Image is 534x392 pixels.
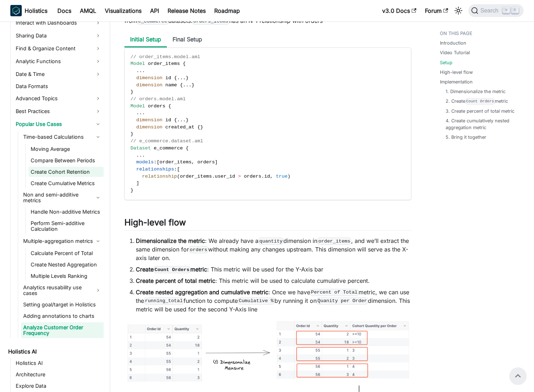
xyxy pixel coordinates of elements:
a: Analytic Functions [14,56,104,67]
span: . [186,82,189,88]
span: created_at [165,124,195,130]
a: API [146,5,163,16]
a: Handle Non-additive Metrics [29,207,104,217]
span: true [276,174,288,179]
span: { [174,117,177,123]
span: name [165,82,177,88]
img: Holistics [10,5,22,16]
span: orders [148,103,165,109]
span: user_id [215,174,235,179]
a: Compare Between Periods [29,156,104,166]
code: Cumulative % [238,297,274,305]
a: Setting goal/target in Holistics [21,300,104,310]
button: Switch between dark and light mode (currently light mode) [453,5,464,16]
span: } [130,188,133,193]
span: orders [244,174,261,179]
span: . [136,68,139,73]
a: Video Tutorial [440,49,470,56]
a: Data Formats [14,81,104,91]
a: Visualizations [101,5,146,16]
strong: Create nested aggregation and cumulative metric [136,289,268,296]
span: Model [130,61,145,66]
span: : [174,167,177,172]
span: { [168,103,171,109]
a: Date & Time [14,68,104,80]
span: , [191,159,194,165]
span: [ [156,159,159,165]
a: Setup [440,59,452,66]
span: relationships [136,167,174,172]
a: Analyze Customer Order Frequency [21,322,104,338]
span: . [136,153,139,158]
strong: Create percent of total metric [136,277,215,284]
a: Introduction [440,40,466,46]
code: orders [189,246,208,253]
span: // orders.model.aml [130,96,186,102]
span: order_items [180,174,212,179]
span: . [139,153,142,158]
a: 3. Create percent of total metric [446,108,514,114]
span: : [154,159,156,165]
a: Holistics AI [6,347,104,357]
span: . [180,75,183,81]
span: . [180,117,183,123]
code: Count Orders [154,266,190,273]
code: order_items [317,238,351,245]
a: AMQL [76,5,101,16]
span: } [186,117,189,123]
span: { [183,61,186,66]
span: orders [197,159,215,165]
span: } [130,89,133,95]
span: ] [136,180,139,186]
a: Calculate Percent of Total [29,248,104,258]
span: [ [177,167,180,172]
span: . [183,75,186,81]
span: id [165,75,171,81]
a: 5. Bring it together [446,134,486,141]
li: Final Setup [167,32,208,47]
a: Docs [53,5,76,16]
a: Time-based Calculations [21,131,104,143]
code: Count Orders [465,98,495,105]
b: Holistics [25,6,47,15]
span: . [139,110,142,116]
button: Scroll back to top [509,367,527,385]
a: Perform Semi-additive Calculation [29,218,104,234]
li: : This metric will be used to calculate cumulative percent. [136,276,411,285]
span: { [174,75,177,81]
li: : We already have a dimension in , and we’ll extract the same dimension for without making any ch... [136,236,411,262]
span: models [136,159,154,165]
span: relationship [142,174,177,179]
span: } [191,82,194,88]
a: Create Cumulative Metrics [29,178,104,188]
span: e_commerce [154,146,183,151]
span: . [142,153,145,158]
a: Roadmap [210,5,244,16]
nav: Docs sidebar [3,21,110,392]
span: . [177,75,180,81]
li: : Once we have metric, we can use the function to compute by running it on dimension. This metric... [136,288,411,314]
kbd: K [512,7,519,14]
a: Analytics reusability use cases [21,282,104,298]
a: Interact with Dashboards [14,17,104,29]
span: dimension [136,117,162,123]
a: Multiple-aggregation metrics [21,235,104,247]
span: id [264,174,270,179]
code: Quanity per Order [317,297,368,305]
span: ] [215,159,218,165]
strong: Dimensionalize the metric [136,237,205,244]
span: . [189,82,191,88]
h2: High-level flow [124,217,411,231]
li: : This metric will be used for the Y-Axis bar [136,265,411,274]
span: ( [177,174,180,179]
span: ) [288,174,291,179]
span: . [212,174,215,179]
strong: Create metric [136,266,207,273]
code: Percent of Total [310,289,359,296]
a: Explore Data [14,381,104,391]
code: orders_items [192,17,229,25]
a: High-level flow [440,69,473,76]
a: Advanced Topics [14,93,104,104]
span: Dataset [130,146,151,151]
span: } [130,131,133,137]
